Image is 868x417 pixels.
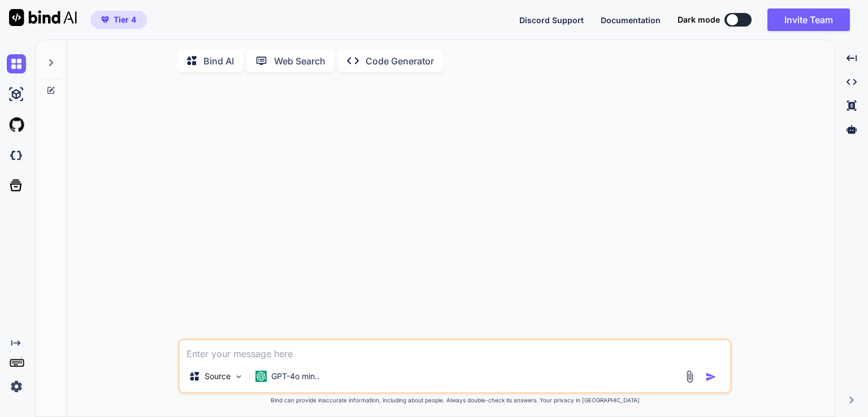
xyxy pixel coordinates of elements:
span: Dark mode [678,14,720,25]
img: GPT-4o mini [255,371,267,382]
button: premiumTier 4 [90,11,147,29]
img: premium [101,16,109,23]
button: Invite Team [767,8,850,31]
p: Source [205,371,231,382]
img: settings [7,377,26,396]
p: GPT-4o min.. [271,371,319,382]
p: Bind can provide inaccurate information, including about people. Always double-check its answers.... [178,396,732,405]
button: Discord Support [519,14,584,26]
img: icon [705,371,717,383]
img: githubLight [7,115,26,134]
button: Documentation [601,14,661,26]
img: ai-studio [7,85,26,104]
span: Discord Support [519,15,584,25]
span: Tier 4 [114,14,136,25]
p: Bind AI [203,54,234,68]
img: chat [7,54,26,73]
img: Pick Models [234,372,244,381]
img: attachment [683,370,696,383]
img: darkCloudIdeIcon [7,146,26,165]
p: Code Generator [366,54,434,68]
span: Documentation [601,15,661,25]
p: Web Search [274,54,325,68]
img: Bind AI [9,9,77,26]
